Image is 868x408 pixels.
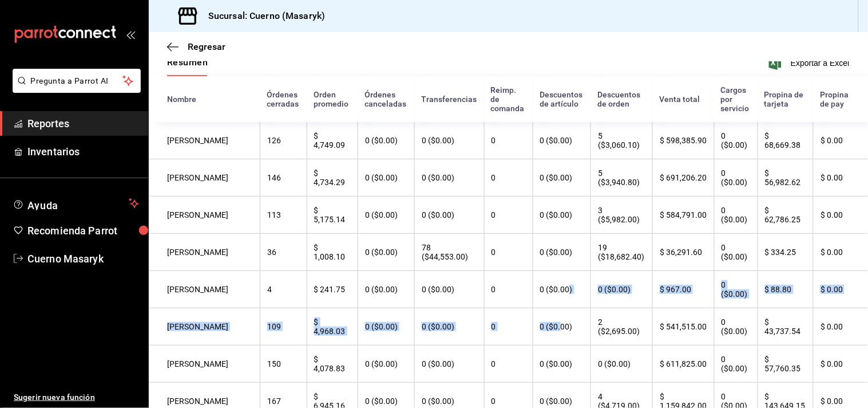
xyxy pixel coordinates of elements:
[533,346,590,383] th: 0 ($0.00)
[260,122,307,159] th: 126
[167,57,208,76] div: navigation tabs
[813,308,868,346] th: $ 0.00
[813,197,868,234] th: $ 0.00
[149,346,260,383] th: [PERSON_NAME]
[758,76,813,122] th: Propina de tarjeta
[533,197,590,234] th: 0 ($0.00)
[358,346,414,383] th: 0 ($0.00)
[358,122,414,159] th: 0 ($0.00)
[533,76,590,122] th: Descuentos de artículo
[533,234,590,271] th: 0 ($0.00)
[714,197,758,234] th: 0 ($0.00)
[414,76,484,122] th: Transferencias
[149,197,260,234] th: [PERSON_NAME]
[714,122,758,159] th: 0 ($0.00)
[307,271,358,308] th: $ 241.75
[813,76,868,122] th: Propina de pay
[149,234,260,271] th: [PERSON_NAME]
[714,346,758,383] th: 0 ($0.00)
[414,346,484,383] th: 0 ($0.00)
[27,116,139,131] span: Reportes
[771,56,850,70] button: Exportar a Excel
[27,197,124,210] span: Ayuda
[260,76,307,122] th: Órdenes cerradas
[652,76,714,122] th: Venta total
[149,76,260,122] th: Nombre
[714,159,758,197] th: 0 ($0.00)
[307,76,358,122] th: Orden promedio
[358,308,414,346] th: 0 ($0.00)
[307,122,358,159] th: $ 4,749.09
[758,308,813,346] th: $ 43,737.54
[414,159,484,197] th: 0 ($0.00)
[652,346,714,383] th: $ 611,825.00
[358,197,414,234] th: 0 ($0.00)
[533,308,590,346] th: 0 ($0.00)
[590,346,652,383] th: 0 ($0.00)
[358,76,414,122] th: Órdenes canceladas
[27,251,139,266] span: Cuerno Masaryk
[590,159,652,197] th: 5 ($3,940.80)
[414,197,484,234] th: 0 ($0.00)
[188,41,225,52] span: Regresar
[149,308,260,346] th: [PERSON_NAME]
[27,223,139,238] span: Recomienda Parrot
[484,159,533,197] th: 0
[590,234,652,271] th: 19 ($18,682.40)
[199,9,325,23] h3: Sucursal: Cuerno (Masaryk)
[590,76,652,122] th: Descuentos de orden
[590,308,652,346] th: 2 ($2,695.00)
[13,69,141,93] button: Pregunta a Parrot AI
[652,234,714,271] th: $ 36,291.60
[307,197,358,234] th: $ 5,175.14
[813,346,868,383] th: $ 0.00
[652,197,714,234] th: $ 584,791.00
[758,159,813,197] th: $ 56,982.62
[484,234,533,271] th: 0
[167,57,208,76] button: Resumen
[533,122,590,159] th: 0 ($0.00)
[307,308,358,346] th: $ 4,968.03
[8,83,141,95] a: Pregunta a Parrot AI
[358,159,414,197] th: 0 ($0.00)
[149,122,260,159] th: [PERSON_NAME]
[260,159,307,197] th: 146
[484,122,533,159] th: 0
[758,346,813,383] th: $ 57,760.35
[813,122,868,159] th: $ 0.00
[758,197,813,234] th: $ 62,786.25
[260,234,307,271] th: 36
[813,271,868,308] th: $ 0.00
[260,271,307,308] th: 4
[414,122,484,159] th: 0 ($0.00)
[414,234,484,271] th: 78 ($44,553.00)
[590,271,652,308] th: 0 ($0.00)
[714,234,758,271] th: 0 ($0.00)
[484,346,533,383] th: 0
[652,271,714,308] th: $ 967.00
[149,271,260,308] th: [PERSON_NAME]
[260,197,307,234] th: 113
[813,159,868,197] th: $ 0.00
[167,41,225,52] button: Regresar
[533,159,590,197] th: 0 ($0.00)
[149,159,260,197] th: [PERSON_NAME]
[27,144,139,159] span: Inventarios
[590,197,652,234] th: 3 ($5,982.00)
[590,122,652,159] th: 5 ($3,060.10)
[714,308,758,346] th: 0 ($0.00)
[484,308,533,346] th: 0
[714,76,758,122] th: Cargos por servicio
[533,271,590,308] th: 0 ($0.00)
[758,271,813,308] th: $ 88.80
[358,234,414,271] th: 0 ($0.00)
[414,271,484,308] th: 0 ($0.00)
[14,391,139,403] span: Sugerir nueva función
[307,234,358,271] th: $ 1,008.10
[260,308,307,346] th: 109
[714,271,758,308] th: 0 ($0.00)
[813,234,868,271] th: $ 0.00
[484,271,533,308] th: 0
[652,159,714,197] th: $ 691,206.20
